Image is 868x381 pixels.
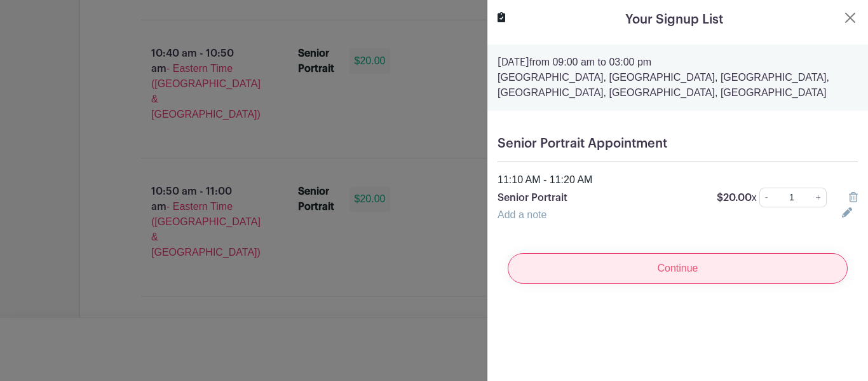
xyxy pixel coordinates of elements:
a: - [759,188,773,207]
strong: [DATE] [498,57,529,67]
h5: Senior Portrait Appointment [498,136,858,151]
button: Close [843,10,858,25]
p: $20.00 [717,190,757,205]
p: [GEOGRAPHIC_DATA], [GEOGRAPHIC_DATA], [GEOGRAPHIC_DATA], [GEOGRAPHIC_DATA], [GEOGRAPHIC_DATA], [G... [498,70,858,100]
p: from 09:00 am to 03:00 pm [498,55,858,70]
p: Senior Portrait [498,190,702,205]
a: Add a note [498,209,546,220]
div: 11:10 AM - 11:20 AM [490,172,865,188]
input: Continue [508,253,848,284]
h5: Your Signup List [625,10,723,29]
a: + [811,188,827,207]
span: x [752,192,757,203]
